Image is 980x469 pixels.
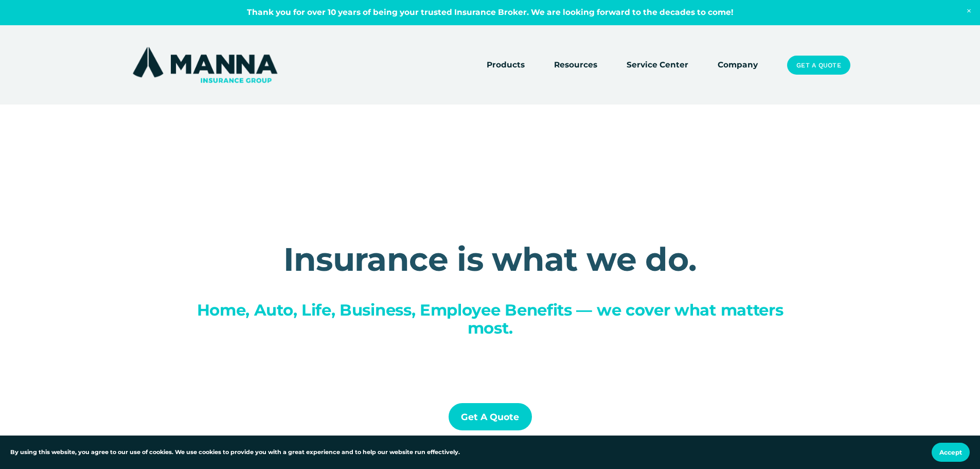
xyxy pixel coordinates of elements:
[718,58,758,73] a: Company
[197,300,788,338] span: Home, Auto, Life, Business, Employee Benefits — we cover what matters most.
[487,59,525,72] span: Products
[449,403,532,430] a: Get a Quote
[939,448,962,456] span: Accept
[627,58,688,73] a: Service Center
[787,56,850,75] a: Get a Quote
[554,58,597,73] a: folder dropdown
[487,58,525,73] a: folder dropdown
[554,59,597,72] span: Resources
[283,239,697,279] strong: Insurance is what we do.
[130,45,280,85] img: Manna Insurance Group
[932,443,970,462] button: Accept
[10,448,460,457] p: By using this website, you agree to our use of cookies. We use cookies to provide you with a grea...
